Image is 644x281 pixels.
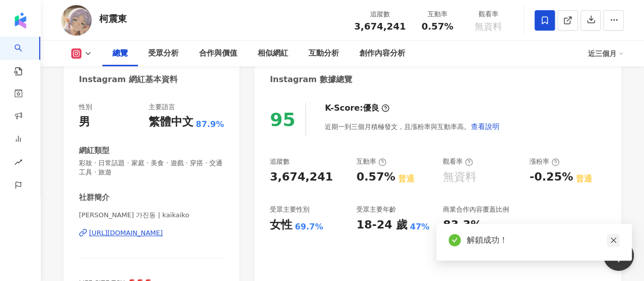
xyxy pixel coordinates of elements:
div: 性別 [79,103,92,112]
div: 互動率 [418,9,457,19]
span: 彩妝 · 日常話題 · 家庭 · 美食 · 遊戲 · 穿搭 · 交通工具 · 旅遊 [79,159,224,177]
div: 0.57% [356,169,395,185]
div: 普通 [575,173,592,185]
div: 83.3% [443,217,482,233]
div: 近三個月 [588,45,624,62]
img: KOL Avatar [61,5,92,36]
div: 商業合作內容覆蓋比例 [443,205,509,214]
div: 網紅類型 [79,145,109,156]
div: 總覽 [113,47,128,60]
div: 社群簡介 [79,192,109,203]
div: Instagram 網紅基本資料 [79,74,178,85]
div: 追蹤數 [354,9,406,19]
span: 0.57% [422,21,453,32]
div: 解鎖成功！ [467,234,620,246]
span: check-circle [449,234,461,246]
div: 觀看率 [469,9,508,19]
div: [URL][DOMAIN_NAME] [89,228,163,238]
div: 互動率 [356,157,386,166]
span: 查看說明 [471,122,499,131]
span: 87.9% [195,119,224,130]
div: 創作內容分析 [359,47,405,60]
span: [PERSON_NAME] 가진동 | kaikaiko [79,211,224,220]
div: 觀看率 [443,157,473,166]
div: 95 [270,109,295,130]
span: 無資料 [474,21,502,32]
div: K-Score : [325,103,389,114]
div: 近期一到三個月積極發文，且漲粉率與互動率高。 [325,116,500,137]
div: Instagram 數據總覽 [270,74,352,85]
div: 合作與價值 [199,47,237,60]
div: 繁體中文 [148,114,193,130]
div: 女性 [270,217,292,233]
div: 無資料 [443,169,477,185]
span: rise [14,152,22,175]
div: 受眾主要年齡 [356,205,396,214]
div: 3,674,241 [270,169,333,185]
div: 受眾主要性別 [270,205,310,214]
div: 47% [410,221,429,233]
button: 查看說明 [470,116,500,137]
div: 追蹤數 [270,157,290,166]
div: 互動分析 [309,47,339,60]
img: logo icon [12,12,29,29]
div: 主要語言 [148,103,175,112]
div: 男 [79,114,90,130]
div: 漲粉率 [529,157,559,166]
div: 優良 [363,103,379,114]
div: 18-24 歲 [356,217,407,233]
div: -0.25% [529,169,573,185]
div: 柯震東 [99,12,127,25]
span: close [610,237,617,244]
span: 3,674,241 [354,21,406,32]
div: 普通 [398,173,414,185]
div: 69.7% [295,221,323,233]
div: 相似網紅 [258,47,288,60]
a: search [14,37,35,76]
div: 受眾分析 [148,47,179,60]
a: [URL][DOMAIN_NAME] [79,228,224,238]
